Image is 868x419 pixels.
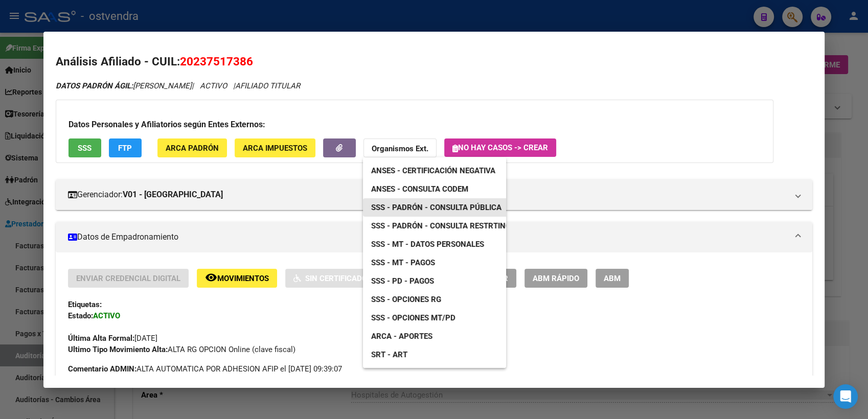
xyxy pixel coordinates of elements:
button: SSS [68,138,101,157]
mat-panel-title: Datos de Empadronamiento [68,231,788,243]
span: ABM Rápido [533,274,579,283]
div: Open Intercom Messenger [833,384,858,409]
strong: Estado: [68,311,93,320]
strong: ACTIVO [93,311,120,320]
button: Sin Certificado Discapacidad [285,269,431,288]
button: ARCA Impuestos [235,138,315,157]
h2: Análisis Afiliado - CUIL: [56,53,812,71]
span: Sin Certificado Discapacidad [305,274,423,283]
button: ABM Rápido [524,269,587,288]
button: FTP [109,138,142,157]
strong: Etiquetas: [68,300,102,309]
mat-expansion-panel-header: Gerenciador:V01 - [GEOGRAPHIC_DATA] [56,179,812,210]
mat-icon: remove_red_eye [205,271,217,284]
strong: Ultimo Tipo Movimiento Alta: [68,345,168,354]
span: ARCA Padrón [166,144,219,153]
span: FTP [118,144,132,153]
span: 20237517386 [180,55,253,68]
strong: Organismos Ext. [372,144,428,153]
span: SSS [78,144,92,153]
button: Enviar Credencial Digital [68,269,189,288]
strong: Última Alta Formal: [68,334,134,343]
strong: V01 - [GEOGRAPHIC_DATA] [123,189,223,201]
button: Crear Familiar [440,269,516,288]
span: ALTA RG OPCION Online (clave fiscal) [68,345,295,354]
button: ABM [596,269,629,288]
mat-expansion-panel-header: Datos de Empadronamiento [56,222,812,252]
button: Organismos Ext. [363,138,437,157]
span: ARCA Impuestos [243,144,307,153]
mat-panel-title: Gerenciador: [68,189,788,201]
i: | ACTIVO | [56,81,300,90]
button: ARCA Padrón [157,138,227,157]
strong: DATOS PADRÓN ÁGIL: [56,81,133,90]
span: Crear Familiar [448,274,508,283]
span: [DATE] [68,334,157,343]
span: Movimientos [217,274,269,283]
button: No hay casos -> Crear [444,138,556,157]
span: No hay casos -> Crear [452,143,548,152]
span: ALTA AUTOMATICA POR ADHESION AFIP el [DATE] 09:39:07 [68,363,342,375]
span: ABM [604,274,621,283]
strong: Comentario ADMIN: [68,364,136,374]
span: [PERSON_NAME] [56,81,192,90]
span: Enviar Credencial Digital [76,274,180,283]
span: AFILIADO TITULAR [235,81,300,90]
h3: Datos Personales y Afiliatorios según Entes Externos: [68,119,761,131]
button: Movimientos [197,269,277,288]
